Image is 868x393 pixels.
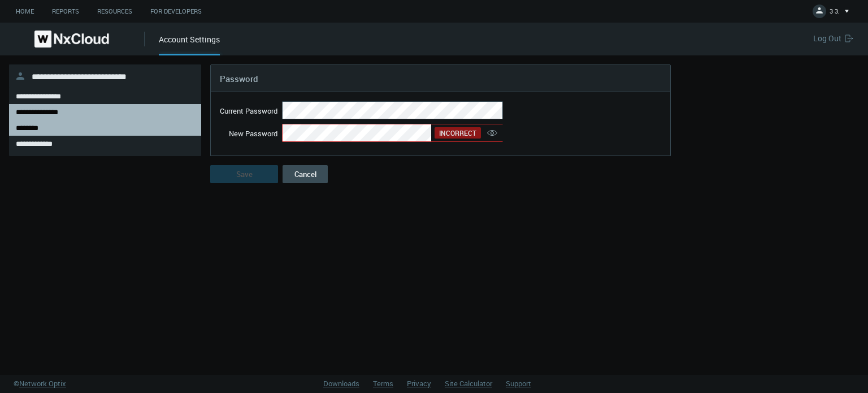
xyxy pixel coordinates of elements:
img: Nx Cloud logo [34,31,109,47]
label: Current Password [220,106,277,120]
a: Terms [373,378,393,388]
span: Log Out [813,33,845,44]
a: Support [506,378,531,388]
button: Save [210,165,278,183]
a: Reports [43,5,88,19]
a: INCORRECT [435,127,481,139]
h4: Password [220,74,661,84]
span: 3 3. [830,7,840,20]
a: For Developers [141,5,211,19]
a: Downloads [323,378,359,388]
div: Account Settings [159,33,220,55]
a: Resources [88,5,141,19]
a: Home [7,5,43,19]
a: ©Network Optix [14,378,66,390]
a: Site Calculator [445,378,492,388]
button: Cancel [283,165,328,183]
span: Network Optix [19,378,66,388]
label: New Password [229,129,277,142]
a: Privacy [407,378,431,388]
